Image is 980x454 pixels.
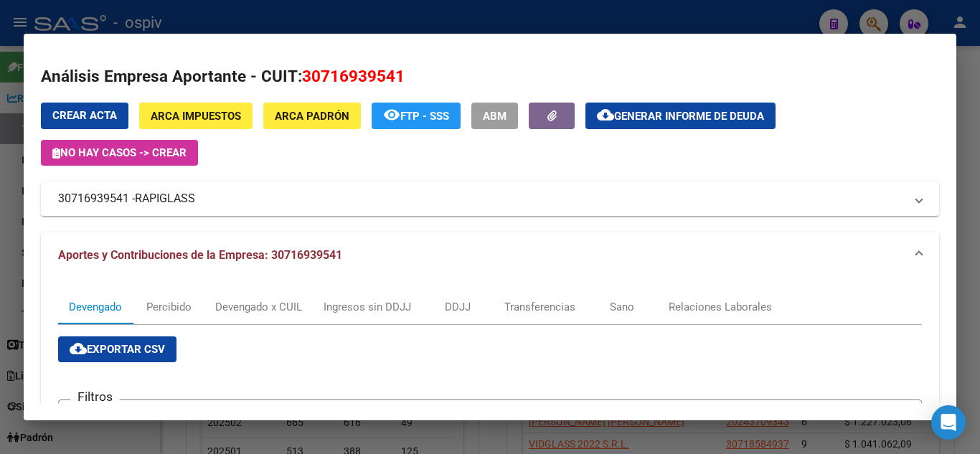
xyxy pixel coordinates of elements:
h2: Análisis Empresa Aportante - CUIT: [41,65,939,89]
div: DDJJ [445,299,471,315]
button: FTP - SSS [372,103,461,129]
button: ABM [471,103,518,129]
div: Devengado x CUIL [215,299,302,315]
h3: Filtros [70,389,120,405]
span: RAPIGLASS [135,190,195,207]
span: Generar informe de deuda [614,110,764,123]
button: ARCA Impuestos [139,103,253,129]
button: Exportar CSV [58,336,176,362]
div: Devengado [69,299,122,315]
span: No hay casos -> Crear [52,146,187,159]
div: Relaciones Laborales [669,299,772,315]
button: Generar informe de deuda [585,103,776,129]
span: FTP - SSS [400,110,449,123]
div: Transferencias [504,299,575,315]
button: Crear Acta [41,103,128,129]
span: Exportar CSV [70,343,165,356]
div: Percibido [146,299,192,315]
span: ABM [483,110,507,123]
span: ARCA Impuestos [151,110,241,123]
mat-expansion-panel-header: 30716939541 -RAPIGLASS [41,181,939,216]
span: Crear Acta [52,109,117,122]
div: Ingresos sin DDJJ [324,299,411,315]
mat-icon: remove_red_eye [383,106,400,123]
mat-expansion-panel-header: Aportes y Contribuciones de la Empresa: 30716939541 [41,232,939,278]
mat-icon: cloud_download [597,106,614,123]
button: ARCA Padrón [263,103,361,129]
span: Aportes y Contribuciones de la Empresa: 30716939541 [58,248,342,262]
mat-icon: cloud_download [70,340,87,357]
span: 30716939541 [302,67,405,85]
div: Sano [610,299,634,315]
mat-panel-title: 30716939541 - [58,190,905,207]
div: Open Intercom Messenger [931,405,966,440]
span: ARCA Padrón [275,110,349,123]
button: No hay casos -> Crear [41,140,198,166]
